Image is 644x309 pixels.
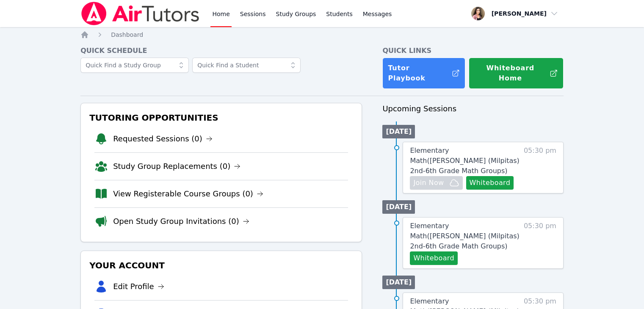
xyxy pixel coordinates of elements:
[363,10,392,18] span: Messages
[410,251,458,265] button: Whiteboard
[113,160,240,172] a: Study Group Replacements (0)
[113,133,213,145] a: Requested Sessions (0)
[80,46,362,56] h4: Quick Schedule
[410,222,519,250] span: Elementary Math ( [PERSON_NAME] (Milpitas) 2nd-6th Grade Math Groups )
[80,58,189,73] input: Quick Find a Study Group
[382,46,564,56] h4: Quick Links
[111,30,143,39] a: Dashboard
[466,176,514,190] button: Whiteboard
[113,188,263,200] a: View Registerable Course Groups (0)
[111,31,143,38] span: Dashboard
[192,58,301,73] input: Quick Find a Student
[382,200,415,214] li: [DATE]
[80,30,564,39] nav: Breadcrumb
[88,110,355,125] h3: Tutoring Opportunities
[410,146,519,175] span: Elementary Math ( [PERSON_NAME] (Milpitas) 2nd-6th Grade Math Groups )
[410,176,462,190] button: Join Now
[469,58,564,89] button: Whiteboard Home
[382,276,415,289] li: [DATE]
[524,221,556,265] span: 05:30 pm
[88,258,355,273] h3: Your Account
[410,146,520,176] a: Elementary Math([PERSON_NAME] (Milpitas) 2nd-6th Grade Math Groups)
[382,125,415,138] li: [DATE]
[413,178,444,188] span: Join Now
[113,281,164,292] a: Edit Profile
[382,103,564,115] h3: Upcoming Sessions
[410,221,520,251] a: Elementary Math([PERSON_NAME] (Milpitas) 2nd-6th Grade Math Groups)
[382,58,465,89] a: Tutor Playbook
[113,215,249,227] a: Open Study Group Invitations (0)
[524,146,556,190] span: 05:30 pm
[80,2,200,25] img: Air Tutors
